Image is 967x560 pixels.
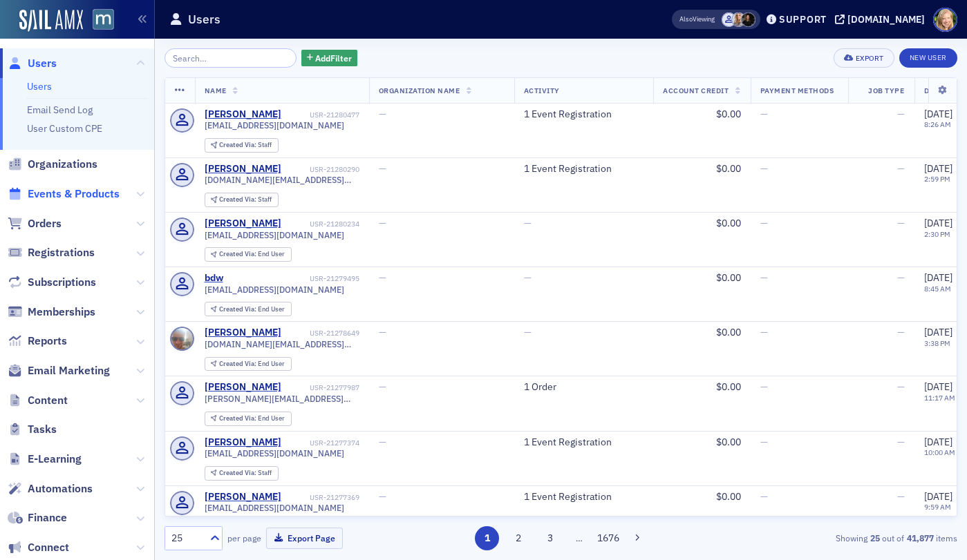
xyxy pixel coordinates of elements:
[899,48,957,68] a: New User
[188,11,220,28] h1: Users
[205,394,359,404] span: [PERSON_NAME][EMAIL_ADDRESS][DOMAIN_NAME]
[8,540,69,555] a: Connect
[219,249,258,258] span: Created Via :
[924,271,952,284] span: [DATE]
[8,245,95,260] a: Registrations
[897,217,905,229] span: —
[225,274,359,283] div: USR-21279495
[897,271,905,284] span: —
[924,447,955,457] time: 10:00 AM
[205,193,279,207] div: Created Via: Staff
[760,380,768,393] span: —
[924,229,950,239] time: 2:30 PM
[219,140,258,149] span: Created Via :
[219,196,272,204] div: Staff
[570,532,589,544] span: …
[283,110,359,119] div: USR-21280477
[28,422,57,437] span: Tasks
[924,380,952,393] span: [DATE]
[28,452,82,467] span: E-Learning
[205,163,281,175] a: [PERSON_NAME]
[716,217,741,229] span: $0.00
[219,359,258,368] span: Created Via :
[716,436,741,448] span: $0.00
[897,326,905,338] span: —
[760,217,768,229] span: —
[219,414,258,423] span: Created Via :
[205,302,292,316] div: Created Via: End User
[8,186,120,202] a: Events & Products
[538,526,562,550] button: 3
[283,383,359,392] div: USR-21277987
[83,9,114,32] a: View Homepage
[19,10,83,32] img: SailAMX
[716,162,741,175] span: $0.00
[716,326,741,338] span: $0.00
[205,491,281,503] a: [PERSON_NAME]
[679,15,715,24] span: Viewing
[760,86,834,95] span: Payment Methods
[8,363,110,378] a: Email Marketing
[924,326,952,338] span: [DATE]
[227,532,261,544] label: per page
[679,15,693,23] div: Also
[924,502,951,512] time: 9:59 AM
[933,8,957,32] span: Profile
[379,217,386,229] span: —
[205,436,281,449] a: [PERSON_NAME]
[379,108,386,120] span: —
[28,363,110,378] span: Email Marketing
[524,436,612,449] a: 1 Event Registration
[904,532,936,544] strong: 41,877
[779,13,827,26] div: Support
[8,216,62,231] a: Orders
[924,119,951,129] time: 8:26 AM
[283,220,359,229] div: USR-21280234
[205,86,227,95] span: Name
[219,305,258,313] span: Created Via :
[219,306,285,313] div: End User
[205,503,344,513] span: [EMAIL_ADDRESS][DOMAIN_NAME]
[379,271,386,284] span: —
[8,157,97,172] a: Organizations
[379,436,386,448] span: —
[28,481,93,496] span: Automations
[205,272,223,284] div: bdw
[8,275,96,290] a: Subscriptions
[171,531,202,545] div: 25
[716,490,741,503] span: $0.00
[924,174,950,184] time: 2:59 PM
[165,48,297,68] input: Search…
[379,162,386,175] span: —
[205,412,292,426] div: Created Via: End User
[897,108,905,120] span: —
[868,86,904,95] span: Job Type
[205,327,281,339] div: [PERSON_NAME]
[28,305,95,320] span: Memberships
[760,436,768,448] span: —
[924,436,952,448] span: [DATE]
[924,490,952,503] span: [DATE]
[283,165,359,174] div: USR-21280290
[897,490,905,503] span: —
[28,245,95,260] span: Registrations
[847,13,925,26] div: [DOMAIN_NAME]
[379,326,386,338] span: —
[205,381,281,394] a: [PERSON_NAME]
[760,271,768,284] span: —
[205,357,292,371] div: Created Via: End User
[205,218,281,230] div: [PERSON_NAME]
[475,526,499,550] button: 1
[28,540,69,555] span: Connect
[27,122,102,135] a: User Custom CPE
[867,532,882,544] strong: 25
[301,50,358,67] button: AddFilter
[924,217,952,229] span: [DATE]
[524,271,532,284] span: —
[524,326,532,338] span: —
[205,339,359,349] span: [DOMAIN_NAME][EMAIL_ADDRESS][DOMAIN_NAME]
